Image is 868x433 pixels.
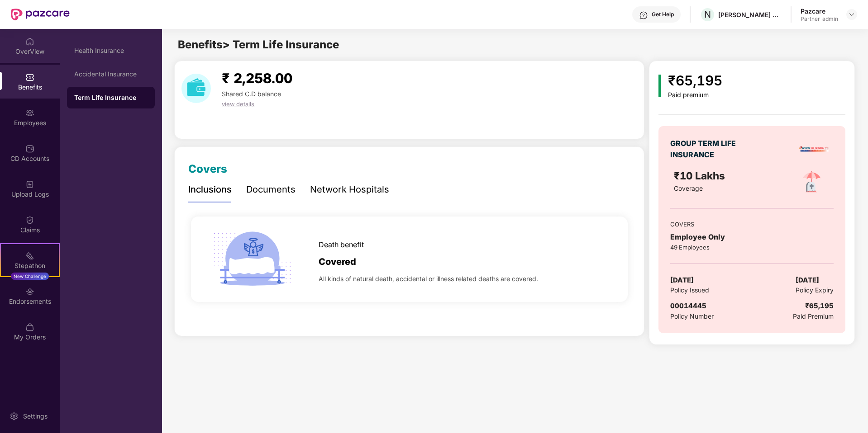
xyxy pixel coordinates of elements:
[848,11,855,18] img: svg+xml;base64,PHN2ZyBpZD0iRHJvcGRvd24tMzJ4MzIiIHhtbG5zPSJodHRwOi8vd3d3LnczLm9yZy8yMDAwL3N2ZyIgd2...
[310,183,389,197] div: Network Hospitals
[74,93,148,102] div: Term Life Insurance
[188,183,232,197] div: Inclusions
[246,183,296,197] div: Documents
[319,239,364,250] span: Death benefit
[25,216,34,225] img: svg+xml;base64,PHN2ZyBpZD0iQ2xhaW0iIHhtbG5zPSJodHRwOi8vd3d3LnczLm9yZy8yMDAwL3N2ZyIgd2lkdGg9IjIwIi...
[670,275,694,286] span: [DATE]
[674,169,728,182] span: ₹10 Lakhs
[222,90,281,98] span: Shared C.D balance
[670,243,833,252] div: 49 Employees
[11,9,70,20] img: New Pazcare Logo
[25,251,34,260] img: svg+xml;base64,PHN2ZyB4bWxucz0iaHR0cDovL3d3dy53My5vcmcvMjAwMC9zdmciIHdpZHRoPSIyMSIgaGVpZ2h0PSIyMC...
[1,261,59,270] div: Stepathon
[20,412,50,421] div: Settings
[25,287,34,296] img: svg+xml;base64,PHN2ZyBpZD0iRW5kb3JzZW1lbnRzIiB4bWxucz0iaHR0cDovL3d3dy53My5vcmcvMjAwMC9zdmciIHdpZH...
[797,168,826,197] img: policyIcon
[670,301,706,310] span: 00014445
[670,231,833,243] div: Employee Only
[25,180,34,189] img: svg+xml;base64,PHN2ZyBpZD0iVXBsb2FkX0xvZ3MiIGRhdGEtbmFtZT0iVXBsb2FkIExvZ3MiIHhtbG5zPSJodHRwOi8vd3...
[793,311,834,321] span: Paid Premium
[10,412,19,421] img: svg+xml;base64,PHN2ZyBpZD0iU2V0dGluZy0yMHgyMCIgeG1sbnM9Imh0dHA6Ly93d3cudzMub3JnLzIwMDAvc3ZnIiB3aW...
[74,71,148,78] div: Accidental Insurance
[652,11,674,18] div: Get Help
[25,73,34,82] img: svg+xml;base64,PHN2ZyBpZD0iQmVuZWZpdHMiIHhtbG5zPSJodHRwOi8vd3d3LnczLm9yZy8yMDAwL3N2ZyIgd2lkdGg9Ij...
[670,285,709,295] span: Policy Issued
[801,15,838,23] div: Partner_admin
[658,75,661,97] img: icon
[801,7,838,15] div: Pazcare
[74,47,148,54] div: Health Insurance
[319,274,538,284] span: All kinds of natural death, accidental or illness related deaths are covered.
[222,100,254,108] span: view details
[188,160,227,178] div: Covers
[796,285,834,295] span: Policy Expiry
[25,323,34,332] img: svg+xml;base64,PHN2ZyBpZD0iTXlfT3JkZXJzIiBkYXRhLW5hbWU9Ik15IE9yZGVycyIgeG1sbnM9Imh0dHA6Ly93d3cudz...
[796,275,819,286] span: [DATE]
[670,312,714,320] span: Policy Number
[25,144,34,153] img: svg+xml;base64,PHN2ZyBpZD0iQ0RfQWNjb3VudHMiIGRhdGEtbmFtZT0iQ0QgQWNjb3VudHMiIHhtbG5zPSJodHRwOi8vd3...
[210,216,295,302] img: icon
[670,138,749,160] div: GROUP TERM LIFE INSURANCE
[670,220,833,229] div: COVERS
[25,37,34,46] img: svg+xml;base64,PHN2ZyBpZD0iSG9tZSIgeG1sbnM9Imh0dHA6Ly93d3cudzMub3JnLzIwMDAvc3ZnIiB3aWR0aD0iMjAiIG...
[25,108,34,118] img: svg+xml;base64,PHN2ZyBpZD0iRW1wbG95ZWVzIiB4bWxucz0iaHR0cDovL3d3dy53My5vcmcvMjAwMC9zdmciIHdpZHRoPS...
[11,273,49,280] div: New Challenge
[668,70,722,91] div: ₹65,195
[178,38,339,51] span: Benefits > Term Life Insurance
[704,9,711,20] span: N
[668,91,722,99] div: Paid premium
[639,11,648,20] img: svg+xml;base64,PHN2ZyBpZD0iSGVscC0zMngzMiIgeG1sbnM9Imh0dHA6Ly93d3cudzMub3JnLzIwMDAvc3ZnIiB3aWR0aD...
[222,70,292,86] span: ₹ 2,258.00
[718,10,782,19] div: [PERSON_NAME] Technologies Private Limited
[798,133,830,165] img: insurerLogo
[319,255,356,269] span: Covered
[674,184,703,192] span: Coverage
[181,74,211,103] img: download
[805,301,834,311] div: ₹65,195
